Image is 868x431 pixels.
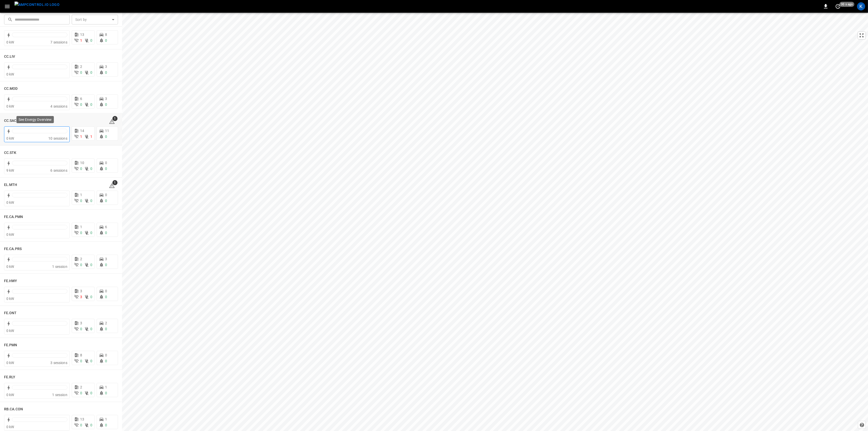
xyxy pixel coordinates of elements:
[80,65,82,69] span: 2
[112,116,117,121] span: 1
[105,199,107,203] span: 0
[90,199,92,203] span: 0
[80,70,82,75] span: 0
[6,136,14,140] span: 0 kW
[105,135,107,139] span: 0
[834,2,842,10] button: set refresh interval
[80,161,84,165] span: 10
[6,200,14,205] span: 0 kW
[90,263,92,267] span: 0
[4,246,22,252] h6: FE.CA.PRS
[4,278,17,284] h6: FE.HWY
[105,33,107,37] span: 8
[4,342,17,348] h6: FE.PMN
[80,359,82,363] span: 0
[90,391,92,395] span: 0
[80,129,84,133] span: 14
[14,2,60,8] img: ampcontrol.io logo
[6,104,14,108] span: 0 kW
[80,167,82,171] span: 0
[80,353,82,357] span: 8
[48,136,67,140] span: 10 sessions
[105,65,107,69] span: 3
[6,297,14,301] span: 0 kW
[90,359,92,363] span: 0
[105,231,107,235] span: 0
[105,263,107,267] span: 0
[112,180,117,185] span: 1
[90,70,92,75] span: 0
[105,225,107,229] span: 6
[80,38,82,42] span: 1
[4,182,17,188] h6: EL.MTH
[105,193,107,197] span: 0
[80,263,82,267] span: 0
[80,225,82,229] span: 1
[90,135,92,139] span: 1
[90,327,92,331] span: 0
[105,257,107,261] span: 3
[105,38,107,42] span: 0
[80,391,82,395] span: 0
[80,193,82,197] span: 1
[105,359,107,363] span: 0
[105,353,107,357] span: 0
[80,321,82,325] span: 3
[6,361,14,365] span: 0 kW
[90,167,92,171] span: 0
[857,2,865,10] div: profile-icon
[4,86,18,92] h6: CC.MOD
[105,167,107,171] span: 0
[80,199,82,203] span: 0
[52,265,67,269] span: 1 session
[105,327,107,331] span: 0
[80,295,82,299] span: 3
[6,168,14,173] span: 9 kW
[80,231,82,235] span: 0
[50,104,67,108] span: 4 sessions
[105,129,109,133] span: 11
[105,295,107,299] span: 0
[50,40,67,44] span: 7 sessions
[6,329,14,333] span: 0 kW
[50,168,67,173] span: 6 sessions
[105,391,107,395] span: 0
[105,103,107,107] span: 0
[90,295,92,299] span: 0
[80,385,82,389] span: 2
[6,425,14,429] span: 0 kW
[4,310,17,316] h6: FE.ONT
[105,423,107,427] span: 0
[80,135,82,139] span: 1
[105,161,107,165] span: 0
[6,72,14,76] span: 0 kW
[90,103,92,107] span: 0
[80,97,82,101] span: 6
[80,417,84,421] span: 13
[80,103,82,107] span: 0
[105,70,107,75] span: 0
[6,40,14,44] span: 0 kW
[105,321,107,325] span: 2
[80,327,82,331] span: 0
[80,289,82,293] span: 3
[4,118,17,124] h6: CC.SAC
[105,417,107,421] span: 1
[6,265,14,269] span: 0 kW
[6,393,14,397] span: 0 kW
[90,423,92,427] span: 0
[90,38,92,42] span: 0
[840,2,855,7] span: 30 s ago
[105,385,107,389] span: 1
[80,423,82,427] span: 0
[4,407,23,412] h6: RB.CA.CON
[105,289,107,293] span: 0
[80,33,84,37] span: 13
[105,97,107,101] span: 3
[52,393,67,397] span: 1 session
[19,117,52,122] p: See Energy Overview
[4,214,23,220] h6: FE.CA.PMN
[4,150,17,156] h6: CC.STK
[50,361,67,365] span: 3 sessions
[6,233,14,237] span: 0 kW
